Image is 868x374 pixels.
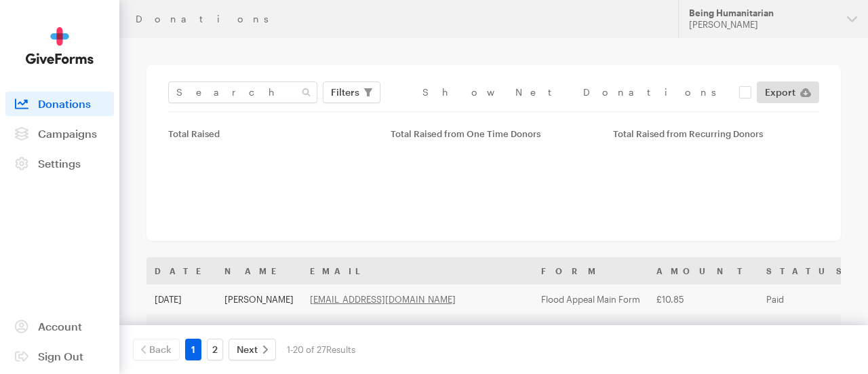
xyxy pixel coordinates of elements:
[207,339,223,360] a: 2
[287,339,355,360] div: 1-20 of 27
[5,314,114,339] a: Account
[648,314,758,344] td: £1.00
[168,128,374,139] div: Total Raised
[765,84,795,100] span: Export
[758,284,858,314] td: Paid
[648,257,758,284] th: Amount
[38,157,81,170] span: Settings
[38,97,91,110] span: Donations
[216,314,302,344] td: [PERSON_NAME]
[5,344,114,369] a: Sign Out
[146,284,216,314] td: [DATE]
[613,128,819,139] div: Total Raised from Recurring Donors
[216,284,302,314] td: [PERSON_NAME]
[216,257,302,284] th: Name
[757,81,819,103] a: Export
[229,339,276,360] a: Next
[689,7,836,19] div: Being Humanitarian
[146,257,216,284] th: Date
[689,19,836,31] div: [PERSON_NAME]
[391,128,597,139] div: Total Raised from One Time Donors
[326,344,355,355] span: Results
[758,257,858,284] th: Status
[168,81,317,103] input: Search Name & Email
[38,127,97,140] span: Campaigns
[237,341,258,358] span: Next
[5,121,114,146] a: Campaigns
[5,92,114,116] a: Donations
[533,314,648,344] td: Main Donation Form
[323,81,380,103] button: Filters
[648,284,758,314] td: £10.85
[26,27,94,64] img: GiveForms
[302,257,533,284] th: Email
[310,324,456,335] a: [EMAIL_ADDRESS][DOMAIN_NAME]
[310,294,456,305] a: [EMAIL_ADDRESS][DOMAIN_NAME]
[38,350,83,362] span: Sign Out
[146,314,216,344] td: [DATE]
[38,320,82,333] span: Account
[533,257,648,284] th: Form
[533,284,648,314] td: Flood Appeal Main Form
[331,84,359,100] span: Filters
[5,151,114,176] a: Settings
[758,314,858,344] td: Paid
